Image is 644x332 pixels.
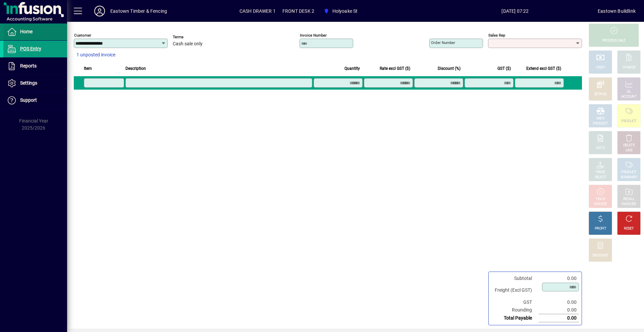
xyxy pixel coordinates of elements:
[491,275,539,282] td: Subtotal
[596,170,605,175] div: PRICE
[497,65,511,72] span: GST ($)
[539,298,579,306] td: 0.00
[20,80,37,86] span: Settings
[3,92,67,109] a: Support
[621,175,637,180] div: SUMMARY
[598,6,636,16] div: Eastown Buildlink
[592,253,608,258] div: DISCOUNT
[431,40,455,45] mat-label: Order number
[74,49,118,61] button: 1 unposted invoice
[623,143,635,148] div: DELETE
[488,33,505,38] mat-label: Sales rep
[491,282,539,298] td: Freight (Excl GST)
[621,94,637,99] div: ACCOUNT
[344,65,360,72] span: Quantity
[596,65,605,70] div: CASH
[602,38,626,43] div: PROCESS SALE
[539,306,579,314] td: 0.00
[623,197,635,202] div: RECALL
[595,226,606,231] div: PROFIT
[622,202,636,207] div: INVOICES
[539,314,579,322] td: 0.00
[596,146,605,151] div: NOTE
[20,63,37,68] span: Reports
[526,65,561,72] span: Extend excl GST ($)
[491,298,539,306] td: GST
[125,65,146,72] span: Description
[76,51,115,58] span: 1 unposted invoice
[173,41,203,47] span: Cash sale only
[596,197,605,202] div: HOLD
[380,65,410,72] span: Rate excl GST ($)
[626,148,632,153] div: LINE
[89,5,110,17] button: Profile
[623,65,636,70] div: CHARGE
[539,275,579,282] td: 0.00
[239,6,276,16] span: CASH DRAWER 1
[3,58,67,75] a: Reports
[433,6,598,16] span: [DATE] 07:22
[282,6,314,16] span: FRONT DESK 2
[3,75,67,92] a: Settings
[3,23,67,40] a: Home
[491,306,539,314] td: Rounding
[594,202,606,207] div: INVOICE
[621,170,636,175] div: PRODUCT
[594,92,607,97] div: EFTPOS
[84,65,92,72] span: Item
[74,33,91,38] mat-label: Customer
[173,35,213,39] span: Terms
[596,116,604,121] div: MISC
[332,6,358,16] span: Holyoake St
[20,97,37,103] span: Support
[321,5,360,17] span: Holyoake St
[20,46,41,51] span: POS Entry
[300,33,327,38] mat-label: Invoice number
[595,175,606,180] div: SELECT
[627,89,631,94] div: GL
[621,119,636,124] div: PRODUCT
[624,226,634,231] div: RESET
[491,314,539,322] td: Total Payable
[20,29,33,34] span: Home
[110,6,167,16] div: Eastown Timber & Fencing
[593,121,608,126] div: PRODUCT
[438,65,461,72] span: Discount (%)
